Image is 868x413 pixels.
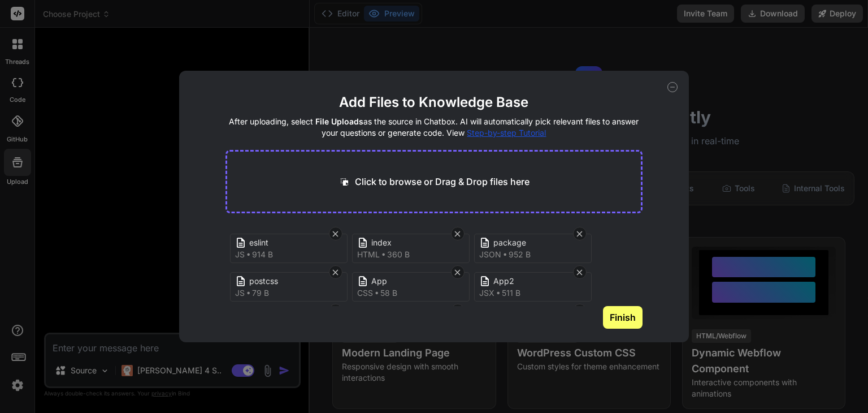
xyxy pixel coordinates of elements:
h2: Add Files to Knowledge Base [225,93,643,111]
span: package [493,237,584,249]
span: Step-by-step Tutorial [467,128,546,137]
span: 58 B [380,287,397,299]
span: 360 B [387,249,410,260]
span: index [371,237,462,249]
span: html [357,249,380,260]
span: jsx [479,287,494,299]
span: 79 B [252,287,269,299]
span: App2 [493,276,584,287]
span: js [235,249,245,260]
span: css [357,287,373,299]
span: 511 B [502,287,520,299]
span: App [371,276,462,287]
p: Click to browse or Drag & Drop files here [355,175,530,188]
span: File Uploads [315,117,363,126]
span: eslint [249,237,340,249]
span: json [479,249,501,260]
span: 914 B [252,249,273,260]
h4: After uploading, select as the source in Chatbox. AI will automatically pick relevant files to an... [225,116,643,139]
span: 952 B [509,249,531,260]
span: postcss [249,276,340,287]
button: Finish [603,306,643,329]
span: js [235,287,245,299]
